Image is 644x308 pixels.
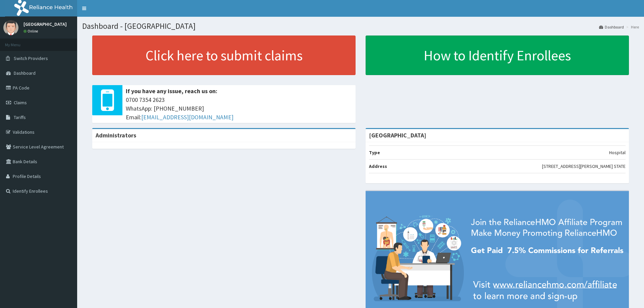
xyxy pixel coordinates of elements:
[599,24,624,30] a: Dashboard
[126,96,352,121] span: 0700 7354 2623 WhatsApp: [PHONE_NUMBER] Email:
[3,20,18,35] img: User Image
[625,24,639,30] li: Here
[14,70,36,76] span: Dashboard
[23,29,40,34] a: Online
[369,163,387,169] b: Address
[141,113,233,121] a: [EMAIL_ADDRESS][DOMAIN_NAME]
[542,163,626,170] p: [STREET_ADDRESS][PERSON_NAME] STATE
[96,131,136,139] b: Administrators
[82,22,639,30] h1: Dashboard - [GEOGRAPHIC_DATA]
[369,149,380,156] b: Type
[14,55,48,61] span: Switch Providers
[14,114,26,120] span: Tariffs
[369,131,426,139] strong: [GEOGRAPHIC_DATA]
[23,22,67,26] p: [GEOGRAPHIC_DATA]
[14,100,27,106] span: Claims
[366,36,629,75] a: How to Identify Enrollees
[126,87,217,95] b: If you have any issue, reach us on:
[609,149,626,156] p: Hospital
[92,36,356,75] a: Click here to submit claims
